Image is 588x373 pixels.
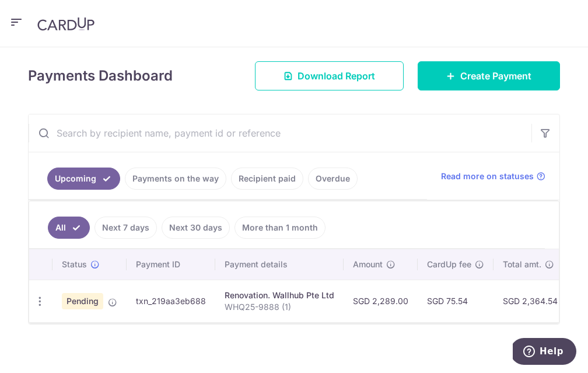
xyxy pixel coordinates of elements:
a: Download Report [255,61,404,90]
iframe: Opens a widget where you can find more information [513,338,576,367]
p: WHQ25-9888 (1) [225,301,334,313]
input: Search by recipient name, payment id or reference [29,114,531,152]
a: Next 30 days [162,217,230,239]
td: SGD 75.54 [418,280,494,322]
td: SGD 2,364.54 [494,280,567,322]
a: Upcoming [47,168,120,190]
div: Renovation. Wallhub Pte Ltd [225,290,334,301]
h4: Payments Dashboard [28,65,173,86]
a: All [48,217,90,239]
a: Create Payment [418,61,560,90]
a: More than 1 month [235,217,325,239]
td: SGD 2,289.00 [344,280,418,322]
span: Total amt. [503,259,541,270]
td: txn_219aa3eb688 [127,280,215,322]
span: Status [62,259,87,270]
span: Amount [353,259,383,270]
th: Payment details [215,249,344,280]
a: Next 7 days [94,217,157,239]
a: Recipient paid [231,168,303,190]
span: Pending [62,293,103,309]
span: Read more on statuses [441,170,534,182]
img: CardUp [37,17,94,31]
a: Overdue [308,168,358,190]
th: Payment ID [127,249,215,280]
a: Payments on the way [125,168,226,190]
span: Create Payment [460,69,531,83]
a: Read more on statuses [441,170,545,182]
span: Download Report [297,69,375,83]
span: CardUp fee [427,259,471,270]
